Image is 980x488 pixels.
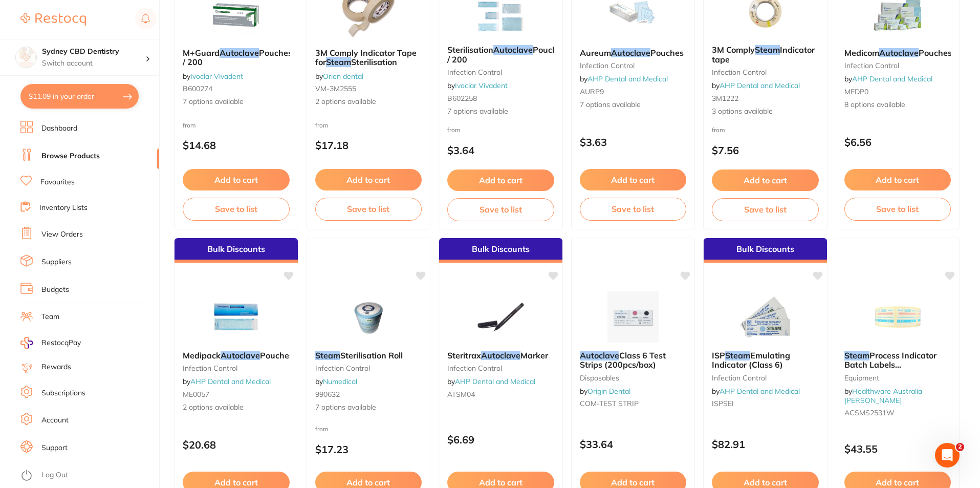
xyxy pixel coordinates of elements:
[41,388,85,398] a: Subscriptions
[20,8,86,31] a: Restocq Logo
[580,74,668,83] span: by
[755,45,780,55] em: Steam
[447,377,535,386] span: by
[844,87,868,96] span: MEDP0
[520,350,548,360] span: Marker
[41,443,68,453] a: Support
[447,94,477,103] span: B602258
[580,350,666,370] span: Class 6 Test Strips (200pcs/box)
[40,177,75,187] a: Favourites
[315,351,422,360] b: Steam Sterilisation Roll
[600,291,666,343] img: Autoclave Class 6 Test Strips (200pcs/box)
[20,84,139,109] button: $11.09 in your order
[203,291,269,343] img: Medipack Autoclave Pouches
[20,337,81,349] a: RestocqPay
[712,144,819,156] p: $7.56
[315,48,417,67] span: 3M Comply Indicator Tape for
[221,350,260,360] em: Autoclave
[844,136,951,148] p: $6.56
[587,74,668,83] a: AHP Dental and Medical
[315,48,422,67] b: 3M Comply Indicator Tape for Steam Sterilisation
[447,107,554,117] span: 7 options available
[315,139,422,151] p: $17.18
[580,100,687,110] span: 7 options available
[712,107,819,117] span: 3 options available
[447,169,554,191] button: Add to cart
[41,151,100,161] a: Browse Products
[323,377,357,386] a: Numedical
[844,61,951,70] small: infection control
[447,81,508,90] span: by
[315,390,340,399] span: 990632
[720,81,800,90] a: AHP Dental and Medical
[481,350,520,360] em: Autoclave
[220,48,259,58] em: Autoclave
[712,94,738,103] span: 3M1222
[41,257,72,267] a: Suppliers
[175,238,298,263] div: Bulk Discounts
[183,97,290,107] span: 7 options available
[315,350,340,360] em: Steam
[587,387,630,396] a: Origin Dental
[844,387,922,405] span: by
[447,126,461,134] span: from
[580,351,687,370] b: Autoclave Class 6 Test Strips (200pcs/box)
[183,198,290,220] button: Save to list
[315,84,356,93] span: VM-3M2555
[455,377,535,386] a: AHP Dental and Medical
[183,48,220,58] span: M+Guard
[315,198,422,220] button: Save to list
[41,362,71,372] a: Rewards
[447,351,554,360] b: Steritrax Autoclave Marker
[183,139,290,151] p: $14.68
[447,198,554,221] button: Save to list
[183,72,243,81] span: by
[447,434,554,445] p: $6.69
[20,468,156,484] button: Log Out
[190,377,271,386] a: AHP Dental and Medical
[455,81,508,90] a: Ivoclar Vivadent
[712,45,815,64] span: Indicator tape
[844,48,951,57] b: Medicom Autoclave Pouches
[844,351,951,370] b: Steam Process Indicator Batch Labels GKE/Monarch 1158 Compatible 700/Roll - White
[712,374,819,382] small: infection control
[712,438,819,450] p: $82.91
[315,425,329,433] span: from
[712,350,725,360] span: ISP
[611,48,650,58] em: Autoclave
[315,97,422,107] span: 2 options available
[580,61,687,70] small: infection control
[447,45,566,64] span: Pouches / 200
[41,312,59,322] a: Team
[580,438,687,450] p: $33.64
[844,374,951,382] small: Equipment
[712,399,734,408] span: ISPSEI
[315,402,422,413] span: 7 options available
[20,337,33,349] img: RestocqPay
[725,350,750,360] em: Steam
[315,169,422,190] button: Add to cart
[315,364,422,372] small: infection control
[183,439,290,451] p: $20.68
[183,351,290,360] b: Medipack Autoclave Pouches
[712,45,755,55] span: 3M Comply
[844,443,951,455] p: $43.55
[315,121,329,129] span: from
[712,350,790,370] span: Emulating Indicator (Class 6)
[704,238,827,263] div: Bulk Discounts
[16,47,36,68] img: Sydney CBD Dentistry
[447,390,475,399] span: ATSM04
[844,350,869,360] em: Steam
[41,470,68,480] a: Log Out
[326,57,351,67] em: Steam
[39,203,88,213] a: Inventory Lists
[580,169,687,190] button: Add to cart
[580,198,687,220] button: Save to list
[447,144,554,156] p: $3.64
[183,364,290,372] small: infection control
[935,443,960,468] iframe: Intercom live chat
[183,402,290,413] span: 2 options available
[580,374,687,382] small: disposables
[340,350,403,360] span: Sterilisation Roll
[447,68,554,76] small: infection control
